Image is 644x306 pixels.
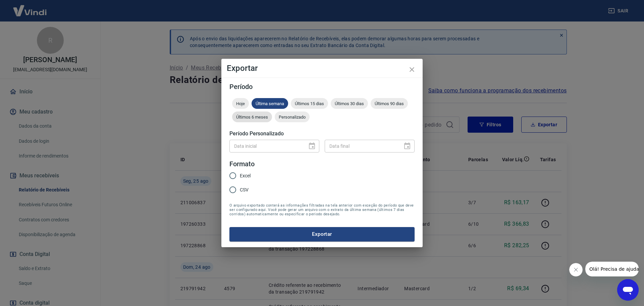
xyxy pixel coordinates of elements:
input: DD/MM/YYYY [325,140,398,152]
iframe: Botão para abrir a janela de mensagens [617,279,639,301]
button: close [404,61,420,78]
span: Últimos 15 dias [291,101,328,106]
span: CSV [240,186,249,193]
span: O arquivo exportado conterá as informações filtradas na tela anterior com exceção do período que ... [229,203,415,216]
h5: Período [229,83,415,90]
div: Últimos 90 dias [371,98,408,109]
iframe: Fechar mensagem [569,263,583,276]
span: Últimos 30 dias [331,101,368,106]
div: Últimos 15 dias [291,98,328,109]
input: DD/MM/YYYY [229,140,303,152]
legend: Formato [229,159,255,169]
span: Últimos 6 meses [232,115,272,120]
span: Olá! Precisa de ajuda? [4,5,56,10]
h5: Período Personalizado [229,130,415,137]
div: Últimos 6 meses [232,112,272,122]
span: Últimos 90 dias [371,101,408,106]
iframe: Mensagem da empresa [585,262,639,276]
span: Excel [240,172,251,179]
span: Personalizado [275,115,310,120]
div: Personalizado [275,112,310,122]
div: Últimos 30 dias [331,98,368,109]
span: Hoje [232,101,249,106]
span: Última semana [252,101,288,106]
div: Hoje [232,98,249,109]
button: Exportar [229,227,415,241]
h4: Exportar [227,64,417,72]
div: Última semana [252,98,288,109]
